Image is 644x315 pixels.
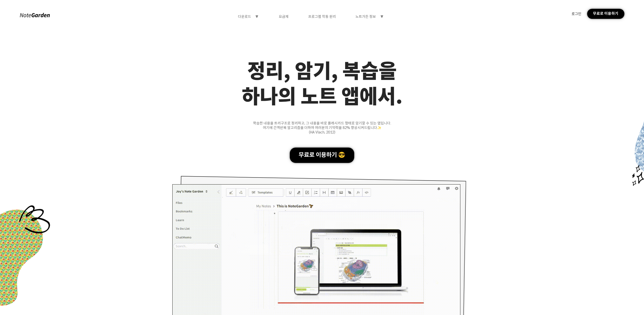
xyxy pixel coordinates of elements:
div: 무료로 이용하기 [587,9,624,19]
div: 무료로 이용하기 😎 [290,148,354,163]
div: 다운로드 [238,14,251,19]
div: 로그인 [572,12,581,16]
div: 노트가든 정보 [355,14,376,19]
div: 프로그램 작동 원리 [308,14,336,19]
div: 요금제 [279,14,289,19]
